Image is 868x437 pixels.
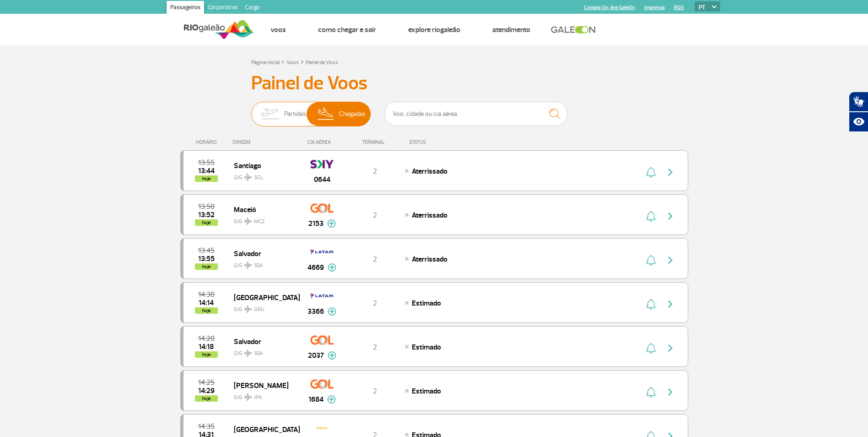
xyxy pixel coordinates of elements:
[646,211,656,222] img: sino-painel-voo.svg
[308,350,324,361] span: 2037
[198,159,215,166] span: 2025-09-26 13:55:00
[234,423,292,435] span: [GEOGRAPHIC_DATA]
[412,343,441,352] span: Estimado
[234,388,292,402] span: GIG
[234,159,292,171] span: Santiago
[327,219,336,228] img: mais-info-painel-voo.svg
[584,5,635,11] a: Compra On-line GaleOn
[646,255,656,266] img: sino-painel-voo.svg
[254,262,263,270] span: SSA
[195,307,218,314] span: hoje
[244,262,252,269] img: destiny_airplane.svg
[373,299,377,308] span: 2
[198,379,215,386] span: 2025-09-26 14:25:00
[408,25,460,34] a: Explore RIOgaleão
[183,139,233,145] div: HORÁRIO
[254,306,264,314] span: GRU
[244,350,252,357] img: destiny_airplane.svg
[244,393,252,401] img: destiny_airplane.svg
[198,388,215,394] span: 2025-09-26 14:29:00
[404,139,479,145] div: STATUS
[199,344,214,350] span: 2025-09-26 14:18:00
[412,167,447,176] span: Aterrissado
[301,56,304,67] a: >
[646,167,656,178] img: sino-painel-voo.svg
[254,174,263,182] span: SCL
[674,5,684,11] a: RQS
[234,379,292,391] span: [PERSON_NAME]
[849,112,868,132] button: Abrir recursos assistivos.
[299,139,345,145] div: CIA AÉREA
[665,255,676,266] img: seta-direita-painel-voo.svg
[665,343,676,354] img: seta-direita-painel-voo.svg
[198,212,215,218] span: 2025-09-26 13:52:39
[204,1,241,16] a: Corporativo
[412,255,447,264] span: Aterrissado
[345,139,404,145] div: TERMINAL
[318,25,376,34] a: Como chegar e sair
[373,211,377,220] span: 2
[307,306,324,317] span: 3366
[384,102,567,126] input: Voo, cidade ou cia aérea
[195,351,218,358] span: hoje
[849,92,868,132] div: Plugin de acessibilidade da Hand Talk.
[198,168,215,174] span: 2025-09-26 13:44:00
[373,343,377,352] span: 2
[241,1,263,16] a: Cargo
[232,139,299,145] div: ORIGEM
[328,307,336,316] img: mais-info-painel-voo.svg
[167,1,204,16] a: Passageiros
[251,59,280,66] a: Página Inicial
[244,306,252,313] img: destiny_airplane.svg
[234,213,292,226] span: GIG
[254,218,265,226] span: MCZ
[665,167,676,178] img: seta-direita-painel-voo.svg
[328,351,336,360] img: mais-info-painel-voo.svg
[234,344,292,358] span: GIG
[244,218,252,225] img: destiny_airplane.svg
[412,387,441,396] span: Estimado
[665,211,676,222] img: seta-direita-painel-voo.svg
[308,218,323,229] span: 2153
[665,299,676,310] img: seta-direita-painel-voo.svg
[412,211,447,220] span: Aterrissado
[339,102,366,126] span: Chegadas
[373,255,377,264] span: 2
[195,219,218,226] span: hoje
[281,56,285,67] a: >
[198,256,215,262] span: 2025-09-26 13:55:20
[195,395,218,402] span: hoje
[195,175,218,182] span: hoje
[327,395,336,404] img: mais-info-painel-voo.svg
[849,92,868,112] button: Abrir tradutor de língua de sinais.
[254,393,262,402] span: JPA
[665,387,676,398] img: seta-direita-painel-voo.svg
[412,299,441,308] span: Estimado
[198,247,215,254] span: 2025-09-26 13:45:00
[284,102,306,126] span: Partidas
[306,59,338,66] a: Painel de Voos
[198,423,215,430] span: 2025-09-26 14:35:00
[255,102,284,126] img: slider-embarque
[492,25,530,34] a: Atendimento
[195,263,218,270] span: hoje
[234,203,292,215] span: Maceió
[373,167,377,176] span: 2
[646,387,656,398] img: sino-painel-voo.svg
[234,247,292,259] span: Salvador
[308,394,323,405] span: 1684
[234,257,292,270] span: GIG
[286,59,299,66] a: Voos
[198,291,215,298] span: 2025-09-26 14:30:00
[251,72,617,95] h3: Painel de Voos
[198,203,215,210] span: 2025-09-26 13:50:00
[244,174,252,181] img: destiny_airplane.svg
[234,335,292,347] span: Salvador
[234,291,292,303] span: [GEOGRAPHIC_DATA]
[314,174,330,185] span: 0644
[234,300,292,314] span: GIG
[328,263,336,272] img: mais-info-painel-voo.svg
[313,102,340,126] img: slider-desembarque
[198,335,215,342] span: 2025-09-26 14:20:00
[199,300,214,306] span: 2025-09-26 14:14:00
